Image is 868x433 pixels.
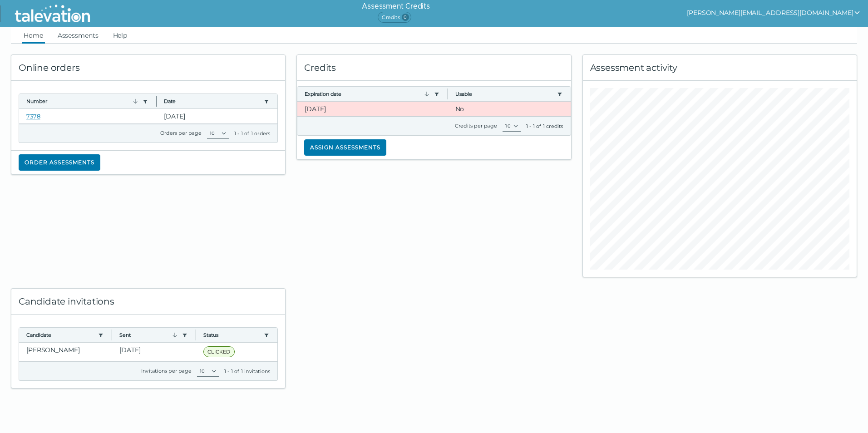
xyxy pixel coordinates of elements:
label: Credits per page [455,123,497,129]
button: Status [203,331,260,339]
a: Assessments [56,27,100,44]
div: 1 - 1 of 1 invitations [224,368,270,375]
clr-dg-cell: [DATE] [157,109,277,123]
clr-dg-cell: [DATE] [112,343,196,361]
h6: Assessment Credits [362,1,429,12]
span: 0 [402,14,409,21]
clr-dg-cell: [DATE] [297,102,448,116]
a: 7378 [26,113,40,120]
button: Column resize handle [445,84,451,103]
img: Talevation_Logo_Transparent_white.png [11,2,94,25]
span: Credits [378,12,411,23]
clr-dg-cell: [PERSON_NAME] [19,343,112,361]
button: Column resize handle [153,91,159,111]
button: Usable [455,90,553,98]
clr-dg-cell: No [448,102,571,116]
a: Help [111,27,129,44]
button: Date [164,98,260,105]
button: Sent [119,331,178,339]
span: CLICKED [203,346,234,357]
div: Candidate invitations [11,289,285,315]
a: Home [22,27,45,44]
label: Invitations per page [141,368,192,374]
div: Assessment activity [583,55,857,81]
button: Candidate [26,331,94,339]
div: 1 - 1 of 1 credits [526,123,563,130]
button: Number [26,98,139,105]
div: 1 - 1 of 1 orders [234,130,270,137]
div: Credits [297,55,571,81]
button: show user actions [687,7,861,18]
button: Column resize handle [193,325,199,344]
label: Orders per page [160,130,202,136]
button: Expiration date [305,90,430,98]
button: Assign assessments [304,139,386,156]
button: Order assessments [19,154,100,171]
div: Online orders [11,55,285,81]
button: Column resize handle [109,325,115,344]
